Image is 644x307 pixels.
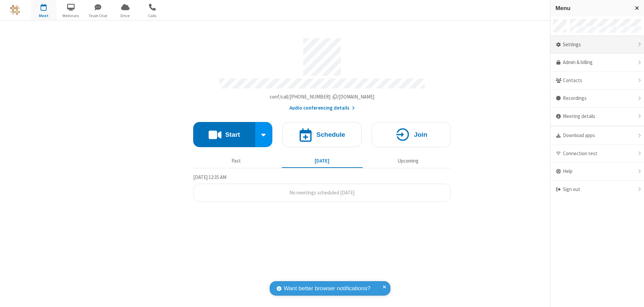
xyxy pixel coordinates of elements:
[372,122,451,147] button: Join
[550,89,644,108] div: Recordings
[550,163,644,181] div: Help
[550,127,644,145] div: Download apps
[31,13,56,19] span: Meet
[550,145,644,163] div: Connection test
[193,174,226,180] span: [DATE] 12:35 AM
[282,155,363,167] button: [DATE]
[193,173,451,202] section: Today's Meetings
[193,33,451,112] section: Account details
[282,122,362,147] button: Schedule
[550,181,644,198] div: Sign out
[225,131,240,138] h4: Start
[555,5,629,11] h3: Menu
[316,131,345,138] h4: Schedule
[255,122,273,147] div: Start conference options
[10,5,20,15] img: QA Selenium DO NOT DELETE OR CHANGE
[113,13,138,19] span: Drive
[550,54,644,72] a: Admin & billing
[58,13,84,19] span: Webinars
[550,108,644,126] div: Meeting details
[289,104,355,112] button: Audio conferencing details
[270,93,375,101] button: Copy my meeting room linkCopy my meeting room link
[193,122,255,147] button: Start
[550,72,644,90] div: Contacts
[86,13,111,19] span: Team Chat
[414,131,427,138] h4: Join
[368,155,448,167] button: Upcoming
[550,36,644,54] div: Settings
[270,94,375,100] span: Copy my meeting room link
[196,155,277,167] button: Past
[140,13,165,19] span: Calls
[289,189,355,196] span: No meetings scheduled [DATE]
[284,284,370,293] span: Want better browser notifications?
